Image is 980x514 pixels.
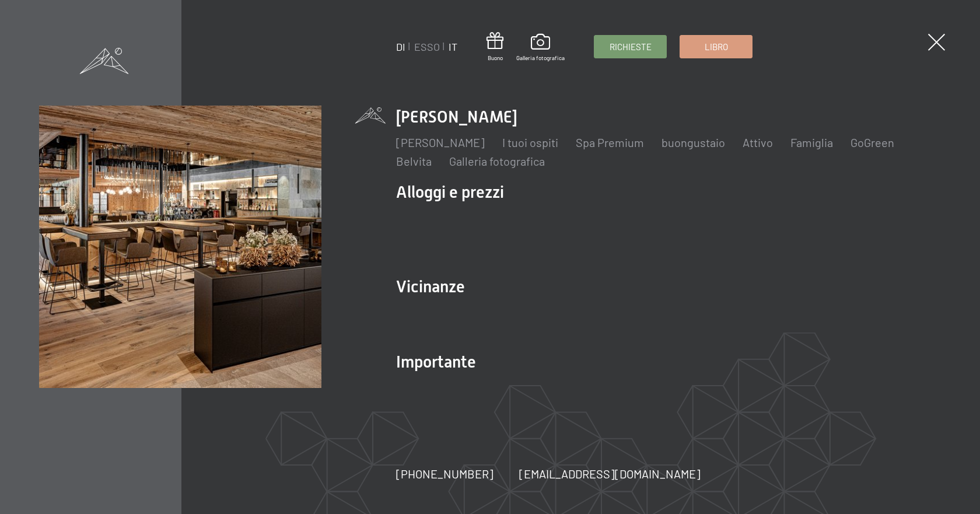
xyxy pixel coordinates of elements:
[680,36,752,58] a: Libro
[516,54,565,61] font: Galleria fotografica
[396,135,485,149] a: [PERSON_NAME]
[487,32,503,62] a: Buono
[396,466,494,482] a: [PHONE_NUMBER]
[414,40,440,53] a: ESSO
[516,34,565,62] a: Galleria fotografica
[790,135,833,149] a: Famiglia
[449,40,457,53] a: IT
[396,154,432,168] a: Belvita
[594,36,666,58] a: Richieste
[396,467,494,481] font: [PHONE_NUMBER]
[396,40,405,53] a: DI
[576,135,644,149] a: Spa Premium
[743,135,773,149] a: Attivo
[661,135,725,149] a: buongustaio
[850,135,894,149] a: GoGreen
[519,467,701,481] font: [EMAIL_ADDRESS][DOMAIN_NAME]
[502,135,558,149] a: I tuoi ospiti
[705,41,728,52] font: Libro
[449,154,545,168] a: Galleria fotografica
[488,54,503,61] font: Buono
[610,41,652,52] font: Richieste
[519,466,701,482] a: [EMAIL_ADDRESS][DOMAIN_NAME]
